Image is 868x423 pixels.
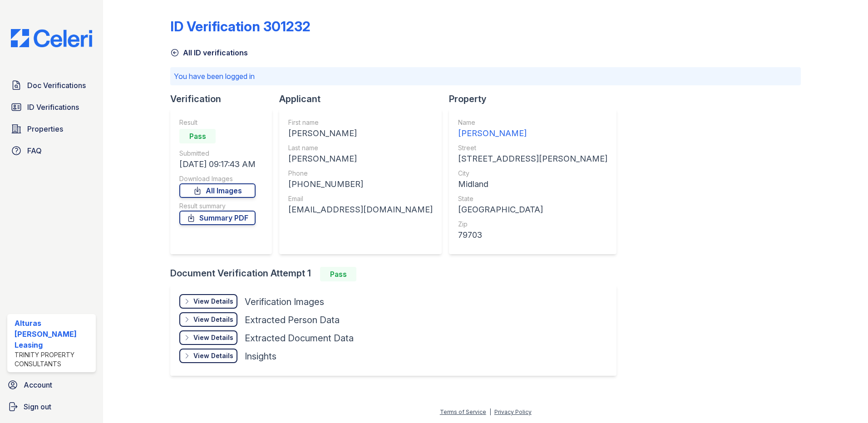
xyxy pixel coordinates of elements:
div: Insights [245,350,276,363]
div: Pass [320,267,356,281]
div: Email [288,194,433,203]
div: First name [288,118,433,127]
div: City [458,169,607,178]
div: Result [179,118,256,127]
div: Extracted Person Data [245,314,340,326]
div: 79703 [458,229,607,241]
a: All ID verifications [170,47,248,58]
div: Trinity Property Consultants [15,350,92,369]
span: Properties [27,123,63,134]
div: State [458,194,607,203]
a: Privacy Policy [494,408,532,415]
div: Download Images [179,174,256,183]
div: Alturas [PERSON_NAME] Leasing [15,318,92,350]
div: [GEOGRAPHIC_DATA] [458,203,607,216]
div: View Details [193,297,233,306]
div: Property [449,93,624,105]
div: Pass [179,129,216,143]
div: Zip [458,220,607,229]
div: Extracted Document Data [245,332,354,344]
div: [PERSON_NAME] [458,127,607,140]
div: Midland [458,178,607,191]
div: Last name [288,143,433,152]
div: | [489,408,491,415]
a: Doc Verifications [7,76,96,94]
div: Document Verification Attempt 1 [170,267,624,281]
a: Account [4,376,99,394]
div: [DATE] 09:17:43 AM [179,158,256,171]
div: View Details [193,333,233,342]
p: You have been logged in [174,71,797,82]
div: Street [458,143,607,152]
a: Properties [7,120,96,138]
span: Sign out [24,401,51,412]
a: ID Verifications [7,98,96,116]
span: Doc Verifications [27,80,86,91]
div: Verification Images [245,295,324,308]
div: ID Verification 301232 [170,18,311,34]
img: CE_Logo_Blue-a8612792a0a2168367f1c8372b55b34899dd931a85d93a1a3d3e32e68fde9ad4.png [4,29,99,47]
div: Name [458,118,607,127]
div: View Details [193,315,233,324]
div: Result summary [179,202,256,211]
a: All Images [179,183,256,198]
div: [PERSON_NAME] [288,152,433,165]
a: FAQ [7,142,96,160]
div: View Details [193,351,233,360]
a: Summary PDF [179,211,256,225]
div: Applicant [279,93,449,105]
div: Phone [288,169,433,178]
a: Sign out [4,398,99,416]
div: Verification [170,93,279,105]
div: [PERSON_NAME] [288,127,433,140]
span: ID Verifications [27,102,79,113]
div: [STREET_ADDRESS][PERSON_NAME] [458,152,607,165]
a: Terms of Service [440,408,486,415]
span: Account [24,379,52,390]
div: [PHONE_NUMBER] [288,178,433,191]
div: Submitted [179,149,256,158]
div: [EMAIL_ADDRESS][DOMAIN_NAME] [288,203,433,216]
a: Name [PERSON_NAME] [458,118,607,140]
span: FAQ [27,145,42,156]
